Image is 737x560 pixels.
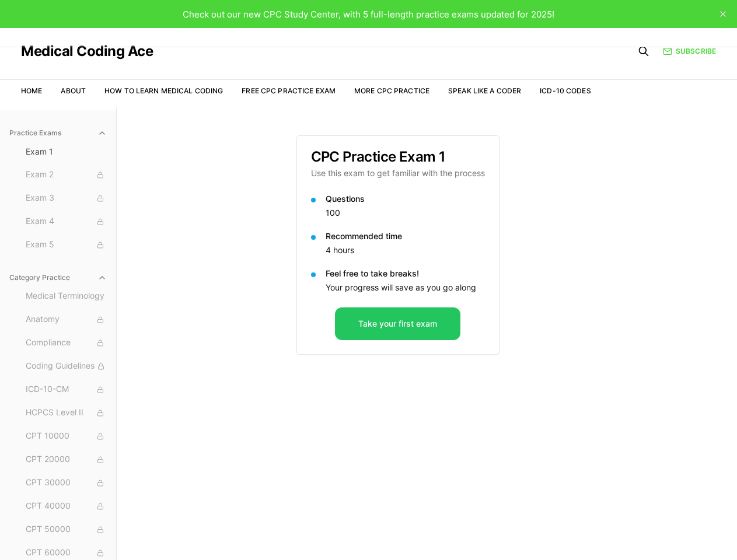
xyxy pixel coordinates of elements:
[21,86,42,95] a: Home
[311,167,485,179] p: Use this exam to get familiar with the process
[5,124,111,142] button: Practice Exams
[21,450,111,469] button: CPT 20000
[21,497,111,516] button: CPT 40000
[448,86,521,95] a: Speak Like a Coder
[26,430,107,443] span: CPT 10000
[21,427,111,446] button: CPT 10000
[242,86,336,95] a: Free CPC Practice Exam
[21,236,111,254] button: Exam 5
[26,360,107,373] span: Coding Guidelines
[326,230,485,242] p: Recommended time
[326,244,485,256] p: 4 hours
[104,86,223,95] a: How to Learn Medical Coding
[21,166,111,184] button: Exam 2
[326,268,485,279] p: Feel free to take breaks!
[26,477,107,489] span: CPT 30000
[21,142,111,161] button: Exam 1
[714,5,732,23] button: close
[26,523,107,536] span: CPT 50000
[26,290,107,303] span: Medical Terminology
[5,268,111,287] button: Category Practice
[21,380,111,399] button: ICD-10-CM
[326,193,485,205] p: Questions
[21,287,111,306] button: Medical Terminology
[21,520,111,539] button: CPT 50000
[26,169,107,181] span: Exam 2
[21,404,111,422] button: HCPCS Level II
[183,9,554,20] span: Check out our new CPC Study Center, with 5 full-length practice exams updated for 2025!
[21,212,111,231] button: Exam 4
[26,192,107,205] span: Exam 3
[326,207,485,219] p: 100
[21,334,111,352] button: Compliance
[26,453,107,466] span: CPT 20000
[354,86,429,95] a: More CPC Practice
[21,44,153,58] a: Medical Coding Ace
[21,310,111,329] button: Anatomy
[26,407,107,419] span: HCPCS Level II
[26,215,107,228] span: Exam 4
[26,337,107,349] span: Compliance
[21,474,111,492] button: CPT 30000
[26,500,107,513] span: CPT 40000
[61,86,86,95] a: About
[21,357,111,376] button: Coding Guidelines
[311,150,485,164] h3: CPC Practice Exam 1
[26,383,107,396] span: ICD-10-CM
[540,86,591,95] a: ICD-10 Codes
[26,547,107,559] span: CPT 60000
[26,313,107,326] span: Anatomy
[335,307,460,340] button: Take your first exam
[663,46,716,57] a: Subscribe
[21,189,111,208] button: Exam 3
[26,239,107,251] span: Exam 5
[326,282,485,293] p: Your progress will save as you go along
[26,146,107,157] span: Exam 1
